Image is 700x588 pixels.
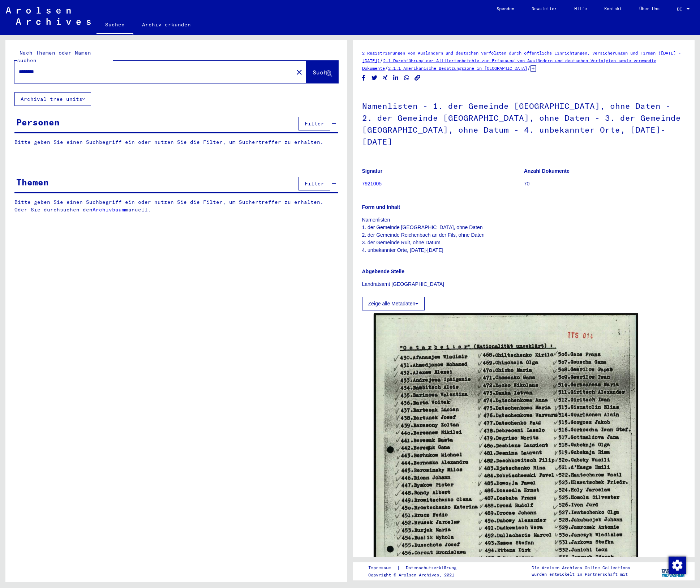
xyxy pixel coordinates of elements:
button: Filter [299,177,330,190]
a: 2 Registrierungen von Ausländern und deutschen Verfolgten durch öffentliche Einrichtungen, Versic... [362,50,681,63]
mat-icon: close [295,68,304,77]
img: yv_logo.png [660,562,687,580]
a: Suchen [96,16,133,35]
button: Suche [306,61,338,83]
img: Zustimmung ändern [669,557,686,574]
button: Share on Twitter [371,73,378,82]
mat-label: Nach Themen oder Namen suchen [17,50,91,64]
a: Archivbaum [93,206,125,213]
button: Share on Facebook [360,73,368,82]
p: Die Arolsen Archives Online-Collections [532,565,630,571]
p: Copyright © Arolsen Archives, 2021 [368,572,465,578]
p: wurden entwickelt in Partnerschaft mit [532,571,630,578]
button: Copy link [414,73,421,82]
button: Zeige alle Metadaten [362,297,425,310]
button: Share on LinkedIn [392,73,400,82]
span: / [385,65,388,71]
a: 2.1.1 Amerikanische Besatzungszone in [GEOGRAPHIC_DATA] [388,65,527,71]
p: Namenlisten 1. der Gemeinde [GEOGRAPHIC_DATA], ohne Daten 2. der Gemeinde Reichenbach an der Fils... [362,216,686,254]
a: Datenschutzerklärung [400,564,465,572]
b: Abgebende Stelle [362,269,404,274]
span: Suche [313,69,331,76]
div: Themen [16,176,49,189]
p: 70 [524,180,686,188]
span: Filter [305,180,324,187]
span: Filter [305,120,324,127]
b: Signatur [362,168,383,174]
b: Anzahl Dokumente [524,168,570,174]
span: DE [677,7,685,12]
p: Bitte geben Sie einen Suchbegriff ein oder nutzen Sie die Filter, um Suchertreffer zu erhalten. O... [14,198,338,214]
span: / [527,65,531,71]
a: Impressum [368,564,397,572]
a: 2.1 Durchführung der Alliiertenbefehle zur Erfassung von Ausländern und deutschen Verfolgten sowi... [362,58,656,71]
span: / [380,57,383,64]
h1: Namenlisten - 1. der Gemeinde [GEOGRAPHIC_DATA], ohne Daten - 2. der Gemeinde [GEOGRAPHIC_DATA], ... [362,89,686,157]
div: Personen [16,116,60,129]
a: 7921005 [362,181,382,186]
p: Landratsamt [GEOGRAPHIC_DATA] [362,280,686,288]
button: Share on Xing [382,73,389,82]
button: Share on WhatsApp [403,73,411,82]
a: Archiv erkunden [133,16,199,33]
div: | [368,564,465,572]
button: Archival tree units [14,92,91,106]
b: Form und Inhalt [362,204,400,210]
button: Clear [292,65,306,79]
p: Bitte geben Sie einen Suchbegriff ein oder nutzen Sie die Filter, um Suchertreffer zu erhalten. [14,138,338,146]
img: Arolsen_neg.svg [6,7,91,25]
button: Filter [299,117,330,130]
